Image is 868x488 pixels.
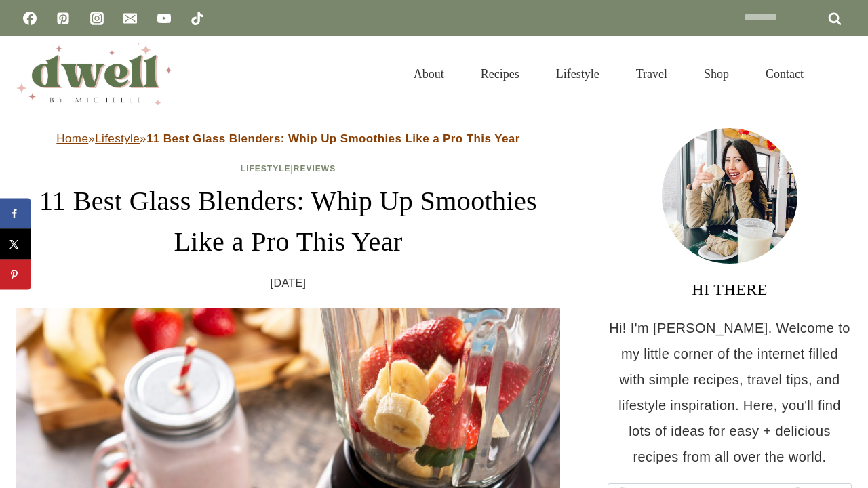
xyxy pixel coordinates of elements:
[618,50,686,98] a: Travel
[56,132,88,145] a: Home
[184,5,211,32] a: TikTok
[56,132,519,145] span: » »
[241,164,291,174] a: Lifestyle
[538,50,618,98] a: Lifestyle
[117,5,144,32] a: Email
[608,277,852,302] h3: HI THERE
[241,164,336,174] span: |
[608,315,852,470] p: Hi! I'm [PERSON_NAME]. Welcome to my little corner of the internet filled with simple recipes, tr...
[146,132,520,145] strong: 11 Best Glass Blenders: Whip Up Smoothies Like a Pro This Year
[16,181,560,262] h1: 11 Best Glass Blenders: Whip Up Smoothies Like a Pro This Year
[16,5,43,32] a: Facebook
[271,273,307,293] time: [DATE]
[395,50,822,98] nav: Primary Navigation
[829,62,852,85] button: View Search Form
[95,132,140,145] a: Lifestyle
[462,50,538,98] a: Recipes
[686,50,747,98] a: Shop
[151,5,178,32] a: YouTube
[747,50,822,98] a: Contact
[50,5,77,32] a: Pinterest
[294,164,336,174] a: Reviews
[16,43,172,105] img: DWELL by michelle
[83,5,111,32] a: Instagram
[395,50,462,98] a: About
